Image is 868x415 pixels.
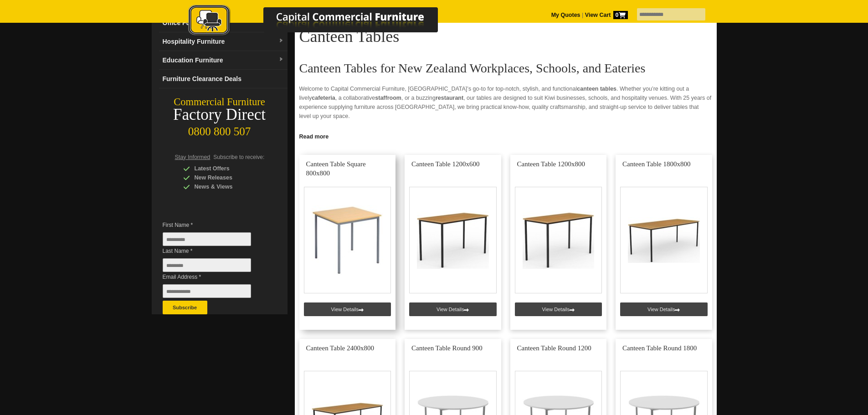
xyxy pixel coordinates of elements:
[583,12,627,18] a: View Cart0
[299,84,712,121] p: Welcome to Capital Commercial Furniture, [GEOGRAPHIC_DATA]’s go-to for top-notch, stylish, and fu...
[213,154,264,160] span: Subscribe to receive:
[299,28,712,45] h1: Canteen Tables
[163,5,482,38] img: Capital Commercial Furniture Logo
[613,11,628,19] span: 0
[299,128,712,142] h2: Why Choose Our Canteen Tables?
[163,246,265,256] span: Last Name *
[163,272,265,282] span: Email Address *
[299,61,712,75] h2: Canteen Tables for New Zealand Workplaces, Schools, and Eateries
[163,220,265,230] span: First Name *
[295,130,717,141] a: Click to read more
[278,57,284,62] img: dropdown
[183,173,270,182] div: New Releases
[183,182,270,191] div: News & Views
[152,96,288,108] div: Commercial Furniture
[551,12,580,18] a: My Quotes
[375,95,401,101] strong: staffroom
[163,5,482,41] a: Capital Commercial Furniture Logo
[436,95,463,101] strong: restaurant
[159,51,288,70] a: Education Furnituredropdown
[577,86,616,92] strong: canteen tables
[152,121,288,138] div: 0800 800 507
[175,154,211,160] span: Stay Informed
[183,164,270,173] div: Latest Offers
[163,301,207,314] button: Subscribe
[312,95,335,101] strong: cafeteria
[159,14,288,32] a: Office Furnituredropdown
[585,12,628,18] strong: View Cart
[163,258,251,272] input: Last Name *
[152,108,288,121] div: Factory Direct
[159,70,288,88] a: Furniture Clearance Deals
[163,232,251,246] input: First Name *
[159,32,288,51] a: Hospitality Furnituredropdown
[163,284,251,298] input: Email Address *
